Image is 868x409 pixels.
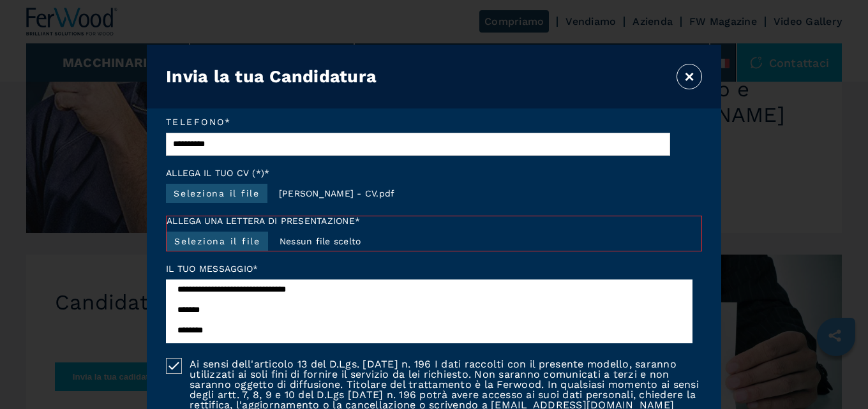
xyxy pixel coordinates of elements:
[167,216,701,225] em: Allega una lettera di presentazione
[166,133,670,156] input: Telefono*
[677,64,702,89] button: ×
[166,184,267,203] label: Seleziona il file
[166,117,670,126] em: Telefono
[274,232,366,251] span: Nessun file scelto
[166,264,702,273] label: Il tuo messaggio
[166,168,702,177] em: Allega il tuo cv (*)
[274,184,400,203] span: [PERSON_NAME] - CV.pdf
[166,66,377,87] h3: Invia la tua Candidatura
[167,232,268,251] label: Seleziona il file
